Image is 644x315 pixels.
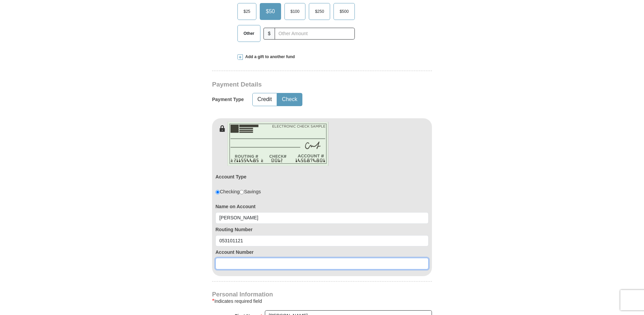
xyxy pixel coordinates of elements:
h3: Payment Details [212,81,385,89]
span: Other [240,28,258,39]
button: Check [277,93,302,106]
label: Account Number [215,249,429,256]
div: Checking Savings [215,188,261,195]
button: Credit [253,93,277,106]
input: Other Amount [275,28,355,40]
h4: Personal Information [212,292,432,297]
h5: Payment Type [212,97,244,102]
span: $ [263,28,275,40]
span: $250 [312,6,327,17]
img: check-en.png [227,122,329,166]
label: Routing Number [215,226,429,233]
span: $50 [262,6,278,17]
div: Indicates required field [212,297,432,305]
span: $100 [287,6,303,17]
span: $500 [336,6,352,17]
span: Add a gift to another fund [243,54,295,60]
label: Account Type [215,173,247,180]
span: $25 [240,6,254,17]
label: Name on Account [215,203,429,210]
